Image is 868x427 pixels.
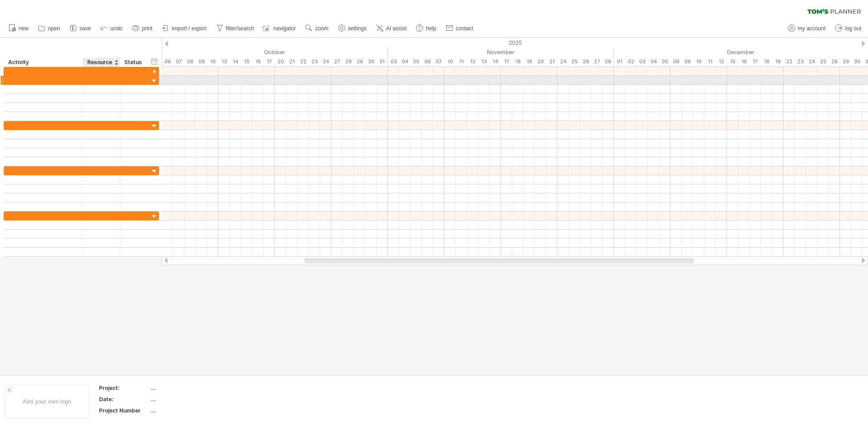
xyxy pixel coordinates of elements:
[783,57,795,66] div: Monday, 22 December 2025
[490,57,501,66] div: Friday, 14 November 2025
[99,407,149,414] div: Project Number
[230,57,241,66] div: Tuesday, 14 October 2025
[354,57,365,66] div: Wednesday, 29 October 2025
[478,57,490,66] div: Thursday, 13 November 2025
[443,23,476,34] a: contact
[19,25,28,32] span: new
[833,23,864,34] a: log out
[426,25,436,32] span: help
[343,57,354,66] div: Tuesday, 28 October 2025
[110,25,123,32] span: undo
[87,58,115,67] div: Resource
[374,23,409,34] a: AI assist
[99,395,149,403] div: Date:
[207,57,218,66] div: Friday, 10 October 2025
[637,57,648,66] div: Wednesday, 3 December 2025
[98,23,125,34] a: undo
[36,23,63,34] a: open
[348,25,367,32] span: settings
[286,57,297,66] div: Tuesday, 21 October 2025
[682,57,693,66] div: Tuesday, 9 December 2025
[275,57,286,66] div: Monday, 20 October 2025
[214,23,257,34] a: filter/search
[151,384,226,392] div: ....
[303,23,331,34] a: zoom
[456,25,473,32] span: contact
[142,25,152,32] span: print
[172,25,207,32] span: import / export
[336,23,369,34] a: settings
[252,57,264,66] div: Thursday, 16 October 2025
[274,25,296,32] span: navigator
[750,57,761,66] div: Wednesday, 17 December 2025
[648,57,659,66] div: Thursday, 4 December 2025
[795,57,806,66] div: Tuesday, 23 December 2025
[196,57,207,66] div: Thursday, 9 October 2025
[151,395,226,403] div: ....
[218,57,230,66] div: Monday, 13 October 2025
[806,57,817,66] div: Wednesday, 24 December 2025
[670,57,682,66] div: Monday, 8 December 2025
[128,47,388,57] div: October 2025
[501,57,512,66] div: Monday, 17 November 2025
[365,57,377,66] div: Thursday, 30 October 2025
[524,57,535,66] div: Wednesday, 19 November 2025
[829,57,840,66] div: Friday, 26 December 2025
[377,57,388,66] div: Friday, 31 October 2025
[840,57,851,66] div: Monday, 29 December 2025
[99,384,149,392] div: Project:
[444,57,456,66] div: Monday, 10 November 2025
[716,57,727,66] div: Friday, 12 December 2025
[761,57,772,66] div: Thursday, 18 December 2025
[130,23,155,34] a: print
[798,25,826,32] span: my account
[603,57,614,66] div: Friday, 28 November 2025
[399,57,410,66] div: Tuesday, 4 November 2025
[160,23,209,34] a: import / export
[320,57,331,66] div: Friday, 24 October 2025
[704,57,716,66] div: Thursday, 11 December 2025
[388,57,399,66] div: Monday, 3 November 2025
[786,23,828,34] a: my account
[331,57,343,66] div: Monday, 27 October 2025
[693,57,704,66] div: Wednesday, 10 December 2025
[546,57,557,66] div: Friday, 21 November 2025
[569,57,580,66] div: Tuesday, 25 November 2025
[557,57,569,66] div: Monday, 24 November 2025
[414,23,439,34] a: help
[591,57,603,66] div: Thursday, 27 November 2025
[6,23,31,34] a: new
[173,57,184,66] div: Tuesday, 7 October 2025
[48,25,60,32] span: open
[580,57,591,66] div: Wednesday, 26 November 2025
[226,25,254,32] span: filter/search
[67,23,94,34] a: save
[625,57,637,66] div: Tuesday, 2 December 2025
[184,57,196,66] div: Wednesday, 8 October 2025
[817,57,829,66] div: Thursday, 25 December 2025
[512,57,524,66] div: Tuesday, 18 November 2025
[151,407,226,414] div: ....
[124,58,144,67] div: Status
[386,25,406,32] span: AI assist
[162,57,173,66] div: Monday, 6 October 2025
[535,57,546,66] div: Thursday, 20 November 2025
[388,47,614,57] div: November 2025
[845,25,861,32] span: log out
[5,385,89,418] div: Add your own logo
[467,57,478,66] div: Wednesday, 12 November 2025
[80,25,91,32] span: save
[422,57,433,66] div: Thursday, 6 November 2025
[309,57,320,66] div: Thursday, 23 October 2025
[264,57,275,66] div: Friday, 17 October 2025
[851,57,863,66] div: Tuesday, 30 December 2025
[456,57,467,66] div: Tuesday, 11 November 2025
[8,58,78,67] div: Activity
[738,57,750,66] div: Tuesday, 16 December 2025
[410,57,422,66] div: Wednesday, 5 November 2025
[241,57,252,66] div: Wednesday, 15 October 2025
[297,57,309,66] div: Wednesday, 22 October 2025
[727,57,738,66] div: Monday, 15 December 2025
[261,23,298,34] a: navigator
[772,57,783,66] div: Friday, 19 December 2025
